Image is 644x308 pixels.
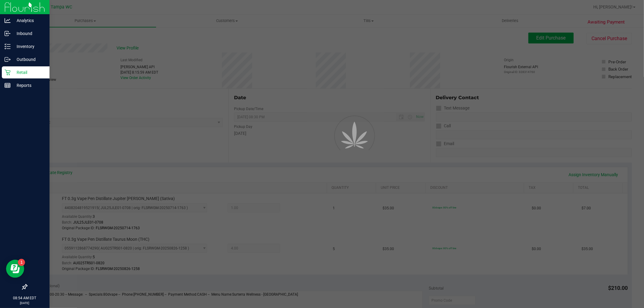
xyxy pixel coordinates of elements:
[5,82,11,88] inline-svg: Reports
[5,30,11,37] inline-svg: Inbound
[5,17,11,24] inline-svg: Analytics
[18,259,25,266] iframe: Resource center unread badge
[11,69,47,76] p: Retail
[11,43,47,50] p: Inventory
[6,260,24,278] iframe: Resource center
[3,301,47,305] p: [DATE]
[11,30,47,37] p: Inbound
[11,17,47,24] p: Analytics
[11,82,47,89] p: Reports
[5,43,11,49] inline-svg: Inventory
[11,56,47,63] p: Outbound
[3,295,47,301] p: 08:54 AM EDT
[5,56,11,62] inline-svg: Outbound
[5,69,11,75] inline-svg: Retail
